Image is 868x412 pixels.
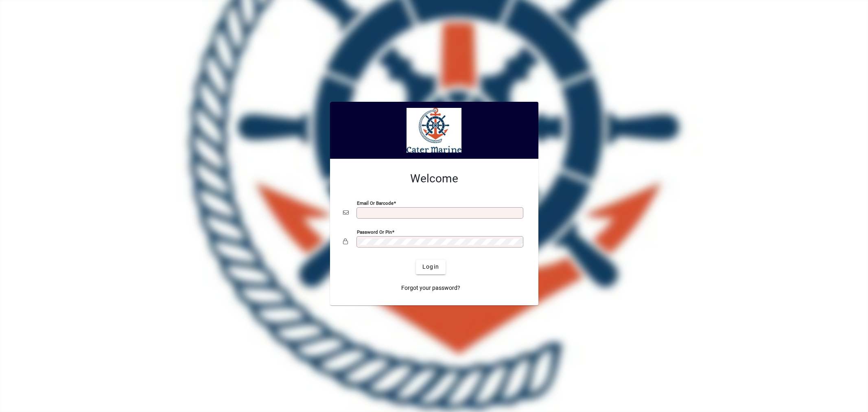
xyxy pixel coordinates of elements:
[357,200,394,206] mat-label: Email or Barcode
[398,281,464,296] a: Forgot your password?
[416,260,446,274] button: Login
[357,229,392,234] mat-label: Password or Pin
[343,172,525,186] h2: Welcome
[422,263,439,271] span: Login
[401,284,460,292] span: Forgot your password?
